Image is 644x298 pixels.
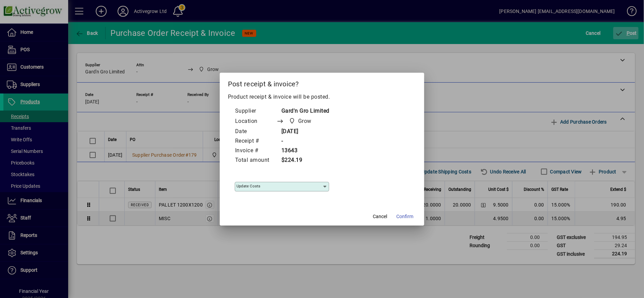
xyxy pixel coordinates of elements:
[276,156,329,165] td: $224.19
[276,137,329,146] td: -
[394,211,416,223] button: Confirm
[369,211,391,223] button: Cancel
[235,137,276,146] td: Receipt #
[220,73,424,93] h2: Post receipt & invoice?
[373,213,387,220] span: Cancel
[235,116,276,127] td: Location
[235,127,276,137] td: Date
[276,146,329,156] td: 13643
[235,156,276,165] td: Total amount
[235,107,276,116] td: Supplier
[236,184,260,188] mat-label: Update costs
[276,107,329,116] td: Gard'n Gro Limited
[235,146,276,156] td: Invoice #
[287,116,314,126] span: Grow
[228,93,416,101] p: Product receipt & invoice will be posted.
[396,213,413,220] span: Confirm
[298,117,311,125] span: Grow
[276,127,329,137] td: [DATE]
